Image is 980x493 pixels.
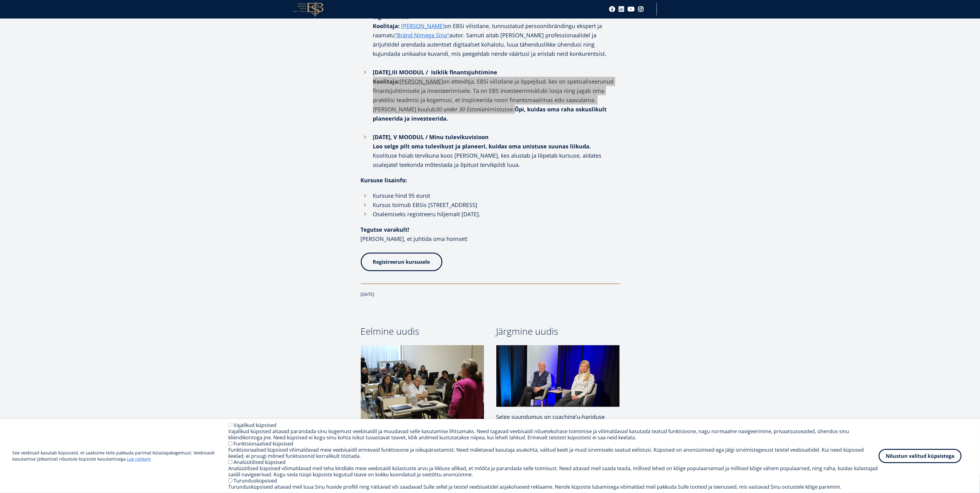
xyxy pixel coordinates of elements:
a: Youtube [628,6,635,12]
a: "Bränd Nimega Sina" [395,31,449,40]
div: Vajalikud küpsised aitavad parandada sinu kogemust veebisaidil ja muudavad selle kasutamise lihts... [228,428,879,441]
button: Nõustun valitud küpsistega [879,449,962,463]
div: Analüütilised küpsised võimaldavad meil teha kindlaks meie veebisaidi külastuste arvu ja liikluse... [228,465,879,478]
a: [PERSON_NAME] [400,77,443,86]
div: Turundusküpsiseid aitavad meil luua Sinu huvide profiili ning näitavad või saadavad Sulle sellel ... [228,484,879,490]
li: Kursus toimub EBSis [STREET_ADDRESS] [361,200,620,209]
strong: Koolitaja: [373,78,400,85]
h2: Järgmine uudis [496,324,620,339]
li: on ettevõtja, EBSi vilistlane ja õppejõud, kes on spetsialiseerunud finantsjuhtimisele ja investe... [361,68,620,132]
label: Turundusküpsised [234,477,277,484]
strong: III MOODUL / Isiklik finantsjuhtimine [392,68,498,76]
p: See veebisait kasutab küpsiseid, et saaksime teile pakkuda parimat külastajakogemust. Veebisaidi ... [12,450,228,462]
strong: Õpi, kuidas oma raha oskuslikult planeerida ja investeerida. [373,106,607,122]
div: [DATE] [361,290,620,299]
li: Osalemiseks registreeru hiljemalt [DATE]. [361,209,620,219]
label: Analüütilised küpsised [234,459,286,466]
strong: [DATE], V MOODUL / Minu tulevikuvisioon Loo selge pilt oma tulevikust ja planeeri, kuidas oma uni... [373,133,591,150]
p: [PERSON_NAME], et juhtida oma homset! [361,234,620,243]
img: a [361,345,484,428]
a: [PERSON_NAME] [401,21,445,31]
label: Vajalikud küpsised [234,422,276,429]
div: Funktsionaalsed küpsised võimaldavad meie veebisaidil erinevaid funktsioone ja isikupärastamist. ... [228,447,879,459]
strong: Tegutse varakult! [361,226,409,233]
em: 30 under 30 Estonia [436,106,485,113]
li: Koolituse hoiab tervikuna koos [PERSON_NAME], kes alustab ja lõpetab kursuse, aidates osalejatel ... [361,132,620,169]
a: Facebook [609,6,616,12]
a: Loe rohkem [127,456,151,462]
strong: Koolitaja: [373,22,400,30]
a: Registreerun kursusele [361,253,442,271]
h2: Eelmine uudis [361,324,484,339]
label: Funktsionaalsed küpsised [234,440,293,447]
img: Peep Aaviksoo ja Merle Viirmaa [496,345,620,407]
strong: Kursuse lisainfo: [361,176,407,184]
a: Linkedin [619,6,625,12]
a: Instagram [638,6,644,12]
span: Selge suundumus on coaching’u-hariduse koondumine ülikoolidesse [496,413,605,428]
li: Kursuse hind 95 eurot [361,191,620,200]
strong: [DATE], [373,68,392,76]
